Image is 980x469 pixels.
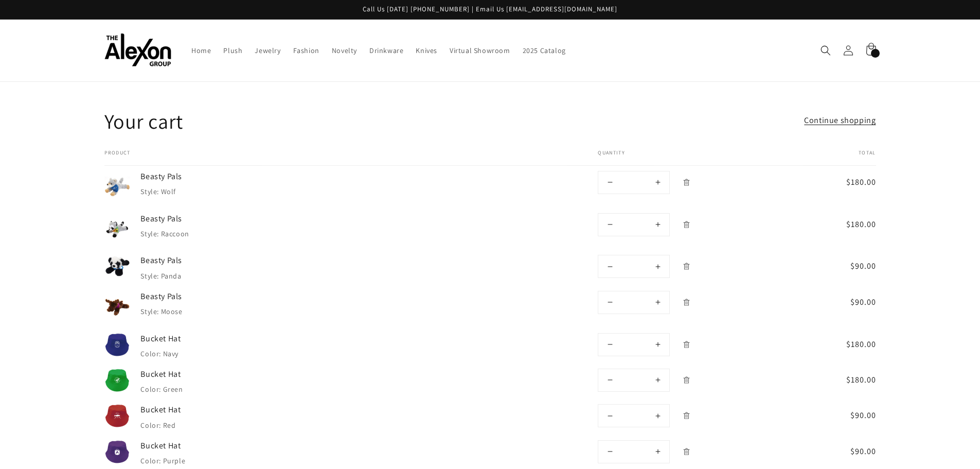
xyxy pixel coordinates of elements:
[678,407,696,425] a: Remove Bucket Hat - Red
[163,349,179,358] dd: Navy
[621,334,646,356] input: Quantity for Bucket Hat
[163,421,176,430] dd: Red
[104,255,131,277] img: Beasty Pals
[678,257,696,275] a: Remove Beasty Pals - Panda
[140,255,295,266] a: Beasty Pals
[140,349,161,358] dt: Color:
[621,171,646,194] input: Quantity for Beasty Pals
[813,218,876,231] span: $180.00
[161,307,183,316] dd: Moose
[332,46,357,55] span: Novelty
[287,40,326,61] a: Fashion
[363,40,409,61] a: Drinkware
[140,421,161,430] dt: Color:
[104,291,131,323] img: Beasty Pals
[140,369,295,380] a: Bucket Hat
[516,40,572,61] a: 2025 Catalog
[369,46,403,55] span: Drinkware
[293,46,319,55] span: Fashion
[326,40,363,61] a: Novelty
[248,40,287,61] a: Jewelry
[803,150,876,166] th: Total
[621,441,646,463] input: Quantity for Bucket Hat
[140,307,159,316] dt: Style:
[104,150,567,166] th: Product
[416,46,437,55] span: Knives
[621,291,646,314] input: Quantity for Beasty Pals
[140,440,295,451] a: Bucket Hat
[140,291,295,302] a: Beasty Pals
[104,440,131,464] img: Bucket Hat
[678,336,696,354] a: Remove Bucket Hat - Navy
[191,46,211,55] span: Home
[813,296,876,308] span: $90.00
[140,385,161,394] dt: Color:
[104,108,183,134] h1: Your cart
[443,40,516,61] a: Virtual Showroom
[804,113,876,128] a: Continue shopping
[678,443,696,461] a: Remove Bucket Hat - Purple
[567,150,803,166] th: Quantity
[409,40,443,61] a: Knives
[140,333,295,344] a: Bucket Hat
[104,33,171,67] img: The Alexon Group
[161,229,189,238] dd: Raccoon
[813,374,876,386] span: $180.00
[813,338,876,351] span: $180.00
[678,173,696,192] a: Remove Beasty Pals - Wolf
[621,405,646,427] input: Quantity for Bucket Hat
[678,216,696,234] a: Remove Beasty Pals - Raccoon
[678,371,696,389] a: Remove Bucket Hat - Green
[185,40,217,61] a: Home
[163,385,183,394] dd: Green
[161,271,182,281] dd: Panda
[255,46,280,55] span: Jewelry
[140,171,295,182] a: Beasty Pals
[140,229,159,238] dt: Style:
[140,213,295,224] a: Beasty Pals
[104,369,131,392] img: Bucket Hat
[104,171,131,203] img: Beasty Pals
[523,46,566,55] span: 2025 Catalog
[814,39,837,62] summary: Search
[450,46,510,55] span: Virtual Showroom
[813,260,876,272] span: $90.00
[813,176,876,188] span: $180.00
[813,445,876,458] span: $90.00
[140,187,159,196] dt: Style:
[223,46,242,55] span: Plush
[163,456,186,465] dd: Purple
[621,369,646,391] input: Quantity for Bucket Hat
[104,213,131,245] img: Beasty Pals
[621,255,646,277] input: Quantity for Beasty Pals
[161,187,176,196] dd: Wolf
[140,271,159,281] dt: Style:
[140,404,295,415] a: Bucket Hat
[140,456,161,465] dt: Color:
[104,404,131,428] img: Bucket Hat
[104,333,131,357] img: Bucket Hat
[217,40,248,61] a: Plush
[813,409,876,422] span: $90.00
[621,214,646,236] input: Quantity for Beasty Pals
[678,293,696,311] a: Remove Beasty Pals - Moose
